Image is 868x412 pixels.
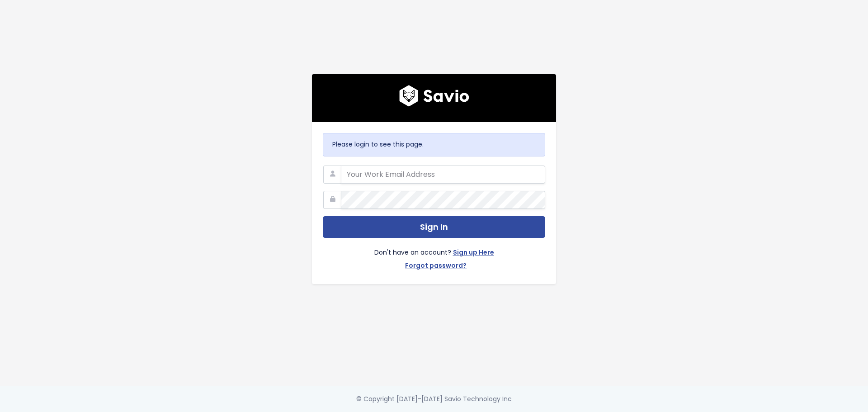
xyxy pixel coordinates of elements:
a: Sign up Here [453,247,494,260]
img: logo600x187.a314fd40982d.png [399,85,469,107]
a: Forgot password? [405,260,467,273]
input: Your Work Email Address [341,166,545,184]
p: Please login to see this page. [332,139,536,150]
button: Sign In [323,216,545,238]
div: © Copyright [DATE]-[DATE] Savio Technology Inc [356,393,512,405]
div: Don't have an account? [323,238,545,273]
